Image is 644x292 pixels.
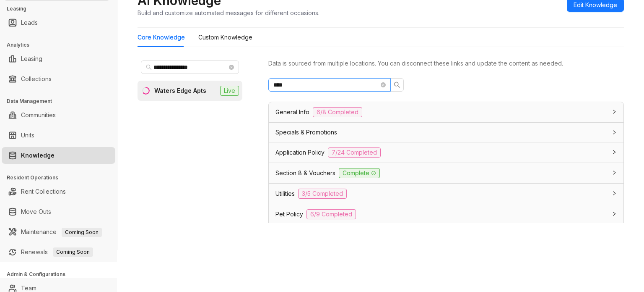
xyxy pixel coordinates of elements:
div: General Info6/8 Completed [269,102,623,122]
li: Leasing [2,50,115,67]
span: Utilities [275,189,295,198]
a: Collections [21,71,52,87]
li: Communities [2,107,115,124]
li: Units [2,127,115,144]
div: Section 8 & VouchersComplete [269,163,623,183]
div: Build and customize automated messages for different occasions. [138,8,319,17]
a: Leasing [21,50,42,67]
li: Maintenance [2,224,115,240]
span: Live [220,86,239,96]
span: collapsed [612,109,617,114]
span: search [146,64,152,70]
div: Data is sourced from multiple locations. You can disconnect these links and update the content as... [268,59,624,68]
h3: Resident Operations [7,174,117,182]
h3: Admin & Configurations [7,271,117,278]
span: 6/9 Completed [306,209,356,219]
span: collapsed [612,130,617,135]
a: Rent Collections [21,183,66,200]
li: Renewals [2,244,115,260]
span: search [394,82,400,88]
h3: Leasing [7,5,117,13]
a: Communities [21,107,56,124]
span: close-circle [229,65,234,70]
a: Units [21,127,34,144]
li: Move Outs [2,203,115,220]
a: RenewalsComing Soon [21,244,93,260]
div: Application Policy7/24 Completed [269,142,623,163]
li: Collections [2,71,115,87]
div: Utilities3/5 Completed [269,184,623,204]
div: Specials & Promotions [269,123,623,142]
span: close-circle [381,82,386,87]
span: Edit Knowledge [574,0,617,10]
div: Custom Knowledge [198,33,252,42]
span: collapsed [612,170,617,175]
li: Leads [2,14,115,31]
span: 3/5 Completed [298,189,347,199]
span: Coming Soon [62,228,102,237]
span: collapsed [612,191,617,196]
span: Application Policy [275,148,325,157]
span: General Info [275,108,309,117]
span: 7/24 Completed [328,147,381,158]
li: Rent Collections [2,183,115,200]
span: collapsed [612,211,617,216]
a: Move Outs [21,203,51,220]
h3: Data Management [7,97,117,105]
div: Core Knowledge [138,33,185,42]
span: Section 8 & Vouchers [275,168,335,178]
a: Knowledge [21,147,55,164]
h3: Analytics [7,41,117,49]
span: collapsed [612,150,617,155]
a: Leads [21,14,38,31]
div: Waters Edge Apts [154,86,206,95]
span: Coming Soon [53,247,93,257]
span: Specials & Promotions [275,128,337,137]
div: Pet Policy6/9 Completed [269,204,623,224]
span: Complete [339,168,380,178]
span: 6/8 Completed [313,107,362,117]
span: Pet Policy [275,210,303,219]
li: Knowledge [2,147,115,164]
